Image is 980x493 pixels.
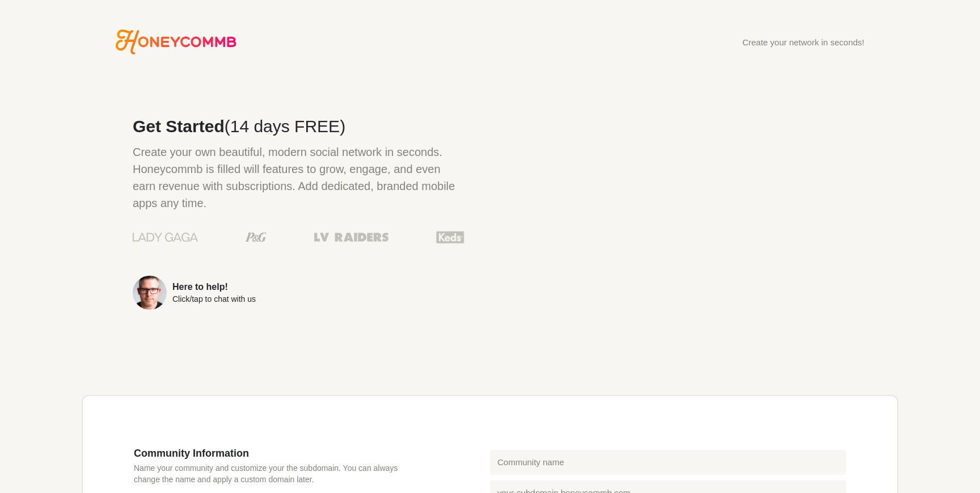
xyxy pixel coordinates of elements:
[436,230,464,245] img: Keds
[172,283,256,292] div: Here to help!
[116,30,236,54] svg: Honeycommb
[133,276,167,310] img: Sean
[133,118,464,135] h2: Get Started
[936,449,963,476] iframe: Intercom live chat
[116,30,236,54] a: Go to Honeycommb homepage
[246,233,267,242] img: Procter & Gamble
[134,462,422,485] p: Name your community and customize your the subdomain. You can always change the name and apply a ...
[225,117,345,136] span: (14 days FREE)
[742,38,864,47] div: Create your network in seconds!
[133,229,198,246] img: Lady Gaga
[133,276,464,310] a: Here to help!Click/tap to chat with us
[490,450,846,475] input: Community name
[314,233,388,242] img: Las Vegas Raiders
[133,144,464,212] p: Create your own beautiful, modern social network in seconds. Honeycommb is filled will features t...
[172,295,256,303] div: Click/tap to chat with us
[134,447,422,460] h3: Community Information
